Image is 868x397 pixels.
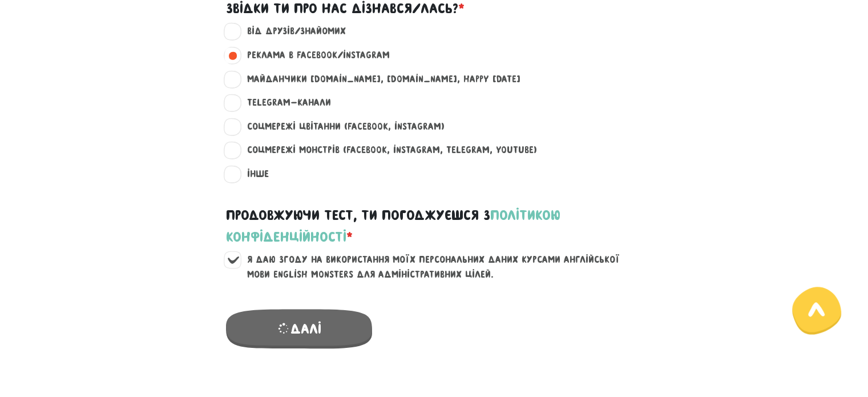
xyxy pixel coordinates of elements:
[226,309,372,348] span: Далі
[237,48,390,63] label: Реклама в Facebook/Instagram
[237,95,331,110] label: Telegram-канали
[237,119,445,134] label: Соцмережі Цвітанни (Facebook, Instagram)
[237,24,346,39] label: Від друзів/знайомих
[226,207,560,244] a: політикою конфіденційності
[237,72,520,87] label: Майданчики [DOMAIN_NAME], [DOMAIN_NAME], happy [DATE]
[237,252,645,282] label: Я даю згоду на використання моїх персональних даних курсами англійської мови English Monsters для...
[226,204,643,248] label: Продовжуючи тест, ти погоджуєшся з
[237,143,537,158] label: Соцмережі Монстрів (Facebook, Instagram, Telegram, Youtube)
[237,167,269,182] label: Інше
